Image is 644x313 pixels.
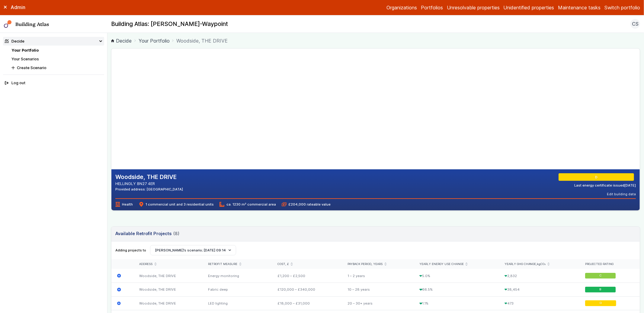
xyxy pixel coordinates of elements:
[3,37,104,46] summary: Decide
[139,262,152,266] span: Address
[111,37,132,44] a: Decide
[632,20,639,27] span: CS
[176,37,228,44] span: Woodside, THE DRIVE
[5,38,24,44] div: Decide
[202,296,272,310] div: LED lighting
[115,181,183,187] address: HELLINGLY BN27 4ER
[499,269,579,283] div: 2,832
[150,245,236,255] button: [PERSON_NAME]’s scenario; [DATE] 09:14
[414,283,499,296] div: 66.5%
[342,296,414,310] div: 20 – 30+ years
[414,269,499,283] div: 5.0%
[11,57,39,61] a: Your Scenarios
[202,283,272,296] div: Fabric deep
[208,262,237,266] span: Retrofit measure
[11,48,39,53] a: Your Portfolio
[414,296,499,310] div: 1.1%
[173,230,179,237] span: (8)
[504,4,554,11] a: Unidentified properties
[133,296,202,310] div: Woodside, THE DRIVE
[282,202,331,207] span: £204,000 rateable value
[115,187,183,192] div: Provided address: [GEOGRAPHIC_DATA]
[342,283,414,296] div: 10 – 28 years
[133,269,202,283] div: Woodside, THE DRIVE
[505,262,546,266] span: Yearly GHG change,
[115,230,179,237] h3: Available Retrofit Projects
[585,262,634,266] div: Projected rating
[499,296,579,310] div: 473
[202,269,272,283] div: Energy monitoring
[386,4,417,11] a: Organizations
[272,296,342,310] div: £18,000 – £31,000
[10,63,104,72] button: Create Scenario
[600,274,602,278] span: C
[624,183,636,187] time: [DATE]
[419,262,464,266] span: Yearly energy use change
[596,175,598,180] span: D
[111,20,228,28] h2: Building Atlas: [PERSON_NAME]-Waypoint
[421,4,443,11] a: Portfolios
[219,202,276,207] span: ca. 1230 m² commercial area
[537,262,546,266] span: kgCO₂
[272,269,342,283] div: £1,200 – £2,500
[630,19,640,29] button: CS
[574,183,636,188] div: Last energy certificate issued
[607,192,636,196] button: Edit building data
[115,248,146,253] span: Adding projects to
[600,302,602,305] span: D
[272,283,342,296] div: £120,000 – £340,000
[348,262,383,266] span: Payback period, years
[115,202,133,207] span: Health
[558,4,601,11] a: Maintenance tasks
[604,4,640,11] button: Switch portfolio
[499,283,579,296] div: 38,454
[115,173,183,181] h2: Woodside, THE DRIVE
[3,79,104,88] button: Log out
[277,262,289,266] span: Cost, £
[139,202,214,207] span: 1 commercial unit and 3 residential units
[133,283,202,296] div: Woodside, THE DRIVE
[342,269,414,283] div: 1 – 2 years
[600,288,601,292] span: B
[447,4,500,11] a: Unresolvable properties
[139,37,170,44] a: Your Portfolio
[4,20,12,28] img: main-0bbd2752.svg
